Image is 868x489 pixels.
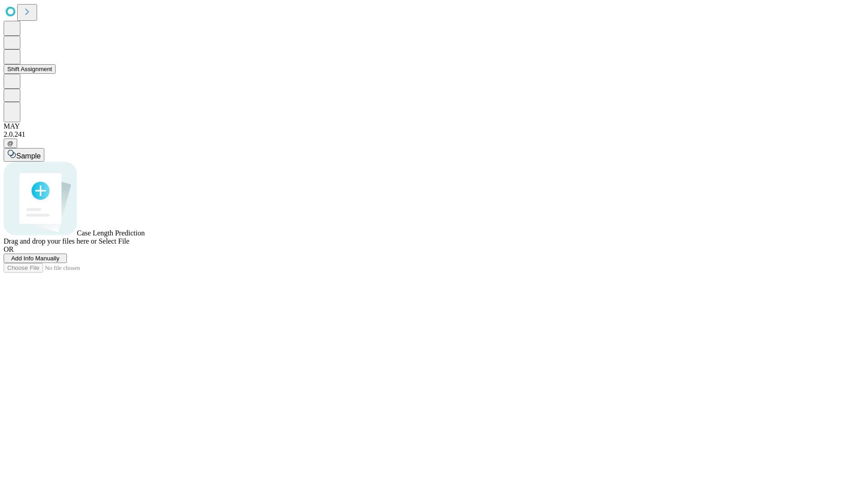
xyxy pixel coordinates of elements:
[4,122,864,130] div: MAY
[4,148,44,162] button: Sample
[4,64,56,74] button: Shift Assignment
[4,254,67,263] button: Add Info Manually
[16,152,41,160] span: Sample
[99,237,129,245] span: Select File
[4,130,864,139] div: 2.0.241
[77,229,145,237] span: Case Length Prediction
[7,140,14,147] span: @
[4,237,97,245] span: Drag and drop your files here or
[4,139,17,148] button: @
[11,255,60,262] span: Add Info Manually
[4,245,14,253] span: OR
